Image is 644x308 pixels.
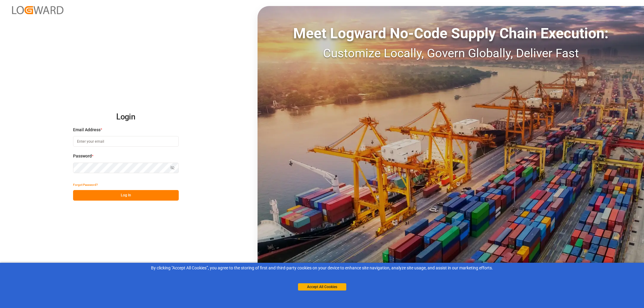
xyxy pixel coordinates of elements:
[4,265,640,271] div: By clicking "Accept All Cookies”, you agree to the storing of first and third-party cookies on yo...
[258,23,644,44] div: Meet Logward No-Code Supply Chain Execution:
[73,136,179,147] input: Enter your email
[73,153,92,159] span: Password
[73,190,179,201] button: Log In
[73,127,101,133] span: Email Address
[12,6,63,14] img: Logward_new_orange.png
[298,283,346,291] button: Accept All Cookies
[258,44,644,62] div: Customize Locally, Govern Globally, Deliver Fast
[73,107,179,127] h2: Login
[73,179,98,190] button: Forgot Password?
